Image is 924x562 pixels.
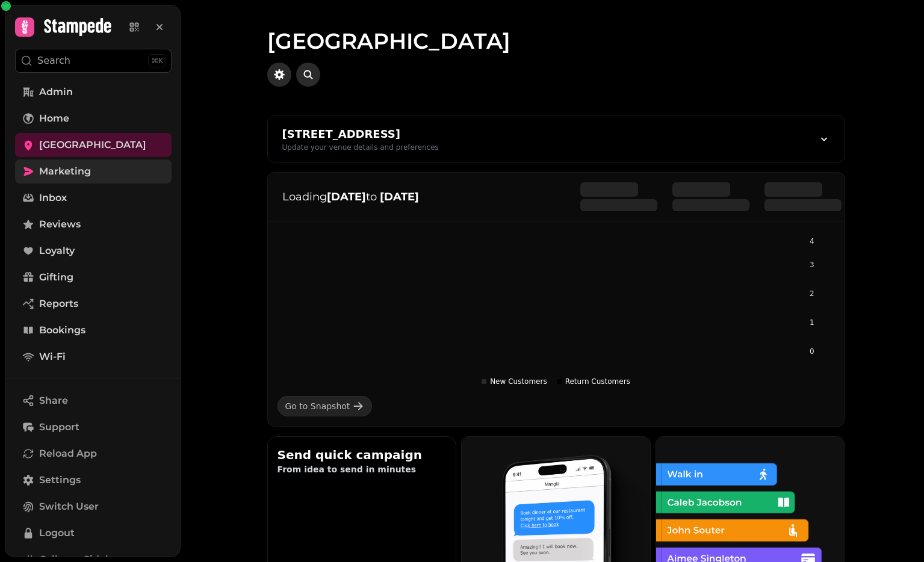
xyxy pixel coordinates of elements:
[810,261,814,269] tspan: 3
[39,270,73,285] span: Gifting
[15,468,172,492] a: Settings
[15,495,172,519] button: Switch User
[15,212,172,236] a: Reviews
[39,164,91,179] span: Marketing
[285,400,350,412] div: Go to Snapshot
[39,111,69,126] span: Home
[15,442,172,466] button: Reload App
[39,138,146,152] span: [GEOGRAPHIC_DATA]
[15,159,172,184] a: Marketing
[15,80,172,104] a: Admin
[15,318,172,342] a: Bookings
[278,446,447,463] h2: Send quick campaign
[39,217,81,232] span: Reviews
[810,289,814,298] tspan: 2
[15,239,172,263] a: Loyalty
[380,190,419,203] strong: [DATE]
[15,389,172,413] button: Share
[39,446,97,461] span: Reload App
[282,188,556,205] p: Loading to
[282,143,439,152] div: Update your venue details and preferences
[39,473,81,487] span: Settings
[278,396,373,416] a: Go to Snapshot
[282,126,439,143] div: [STREET_ADDRESS]
[15,186,172,210] a: Inbox
[15,133,172,157] a: [GEOGRAPHIC_DATA]
[482,377,547,386] div: New Customers
[148,54,166,67] div: ⌘K
[39,191,67,205] span: Inbox
[39,420,79,434] span: Support
[15,521,172,545] button: Logout
[39,350,66,364] span: Wi-Fi
[557,377,630,386] div: Return Customers
[810,237,814,245] tspan: 4
[15,292,172,316] a: Reports
[39,297,78,311] span: Reports
[39,394,68,408] span: Share
[15,49,172,73] button: Search⌘K
[810,318,814,327] tspan: 1
[39,85,73,99] span: Admin
[39,323,85,338] span: Bookings
[15,107,172,131] a: Home
[37,54,70,68] p: Search
[15,265,172,289] a: Gifting
[39,526,75,540] span: Logout
[39,499,99,514] span: Switch User
[39,244,75,258] span: Loyalty
[15,345,172,369] a: Wi-Fi
[810,347,814,356] tspan: 0
[278,463,447,475] p: From idea to send in minutes
[327,190,366,203] strong: [DATE]
[15,415,172,439] button: Support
